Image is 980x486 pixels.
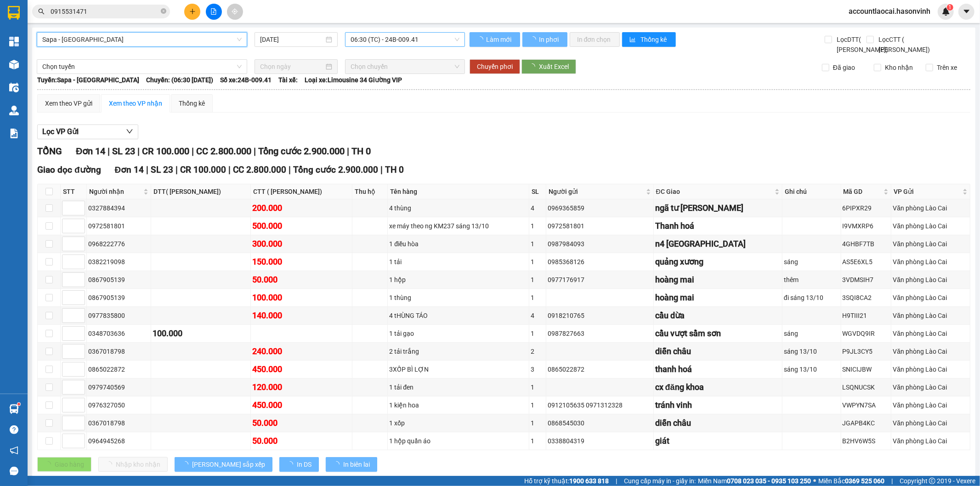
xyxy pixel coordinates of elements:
[893,293,968,303] div: Văn phòng Lào Cai
[841,271,892,289] td: 3VDMSIH7
[784,328,839,339] div: sáng
[655,255,781,268] div: quảng xương
[893,275,968,285] div: Văn phòng Lào Cai
[893,328,968,339] div: Văn phòng Lào Cai
[42,33,242,46] span: Sapa - Hà Tĩnh
[252,417,351,429] div: 50.000
[531,257,544,267] div: 1
[843,400,890,410] div: VWPYN7SA
[88,436,149,446] div: 0964945268
[875,34,932,55] span: Lọc CTT ( [PERSON_NAME])
[42,126,79,137] span: Lọc VP Gửi
[153,327,249,340] div: 100.000
[841,343,892,361] td: P9JL3CY5
[891,414,970,432] td: Văn phòng Lào Cai
[252,291,351,304] div: 100.000
[933,62,961,73] span: Trên xe
[89,186,142,197] span: Người nhận
[655,363,781,376] div: thanh hoá
[549,186,644,197] span: Người gửi
[227,4,243,20] button: aim
[51,6,159,17] input: Tìm tên, số ĐT hoặc mã đơn
[88,328,149,339] div: 0348703636
[531,400,544,410] div: 1
[843,328,890,339] div: WGVDQ9IR
[843,257,890,267] div: AS5E6XL5
[88,293,149,303] div: 0867905139
[287,461,297,468] span: loading
[841,414,892,432] td: JGAPB4KC
[252,435,351,447] div: 50.000
[380,164,383,175] span: |
[184,4,200,20] button: plus
[233,164,286,175] span: CC 2.800.000
[175,457,272,472] button: [PERSON_NAME] sắp xếp
[616,476,617,486] span: |
[947,4,953,11] sup: 1
[655,273,781,286] div: hoàng mai
[548,239,652,249] div: 0987984093
[531,221,544,231] div: 1
[891,199,970,217] td: Văn phòng Lào Cai
[655,417,781,429] div: diễn châu
[252,237,351,250] div: 300.000
[45,98,92,108] div: Xem theo VP gửi
[192,459,265,469] span: [PERSON_NAME] sắp xếp
[192,146,194,157] span: |
[529,63,539,70] span: loading
[389,203,527,213] div: 4 thùng
[297,459,312,469] span: In DS
[252,345,351,358] div: 240.000
[843,293,890,303] div: 3SQI8CA2
[891,217,970,235] td: Văn phòng Lào Cai
[891,379,970,396] td: Văn phòng Lào Cai
[698,476,811,486] span: Miền Nam
[963,7,971,16] span: caret-down
[893,400,968,410] div: Văn phòng Lào Cai
[252,381,351,394] div: 120.000
[343,459,370,469] span: In biên lai
[841,199,892,217] td: 6PIPXR29
[629,36,637,44] span: bar-chart
[891,396,970,414] td: Văn phòng Lào Cai
[531,293,544,303] div: 1
[37,124,138,139] button: Lọc VP Gửi
[38,8,45,15] span: search
[305,75,402,85] span: Loại xe: Limousine 34 Giường VIP
[42,60,242,73] span: Chọn tuyến
[958,4,974,20] button: caret-down
[841,396,892,414] td: VWPYN7SA
[470,59,520,74] button: Chuyển phơi
[841,432,892,450] td: B2HV6W5S
[641,34,668,45] span: Thống kê
[524,476,609,486] span: Hỗ trợ kỹ thuật:
[10,467,18,475] span: message
[891,235,970,253] td: Văn phòng Lào Cai
[37,76,139,84] b: Tuyến: Sapa - [GEOGRAPHIC_DATA]
[655,291,781,304] div: hoàng mai
[88,418,149,428] div: 0367018798
[843,221,890,231] div: I9VMXRP6
[389,328,527,339] div: 1 tải gạo
[252,363,351,376] div: 450.000
[548,400,652,410] div: 0912105635 0971312328
[531,346,544,356] div: 2
[530,36,538,43] span: loading
[622,32,676,47] button: bar-chartThống kê
[252,273,351,286] div: 50.000
[893,346,968,356] div: Văn phòng Lào Cai
[389,346,527,356] div: 2 tải trắng
[843,239,890,249] div: 4GHBF7TB
[818,476,884,486] span: Miền Bắc
[10,425,18,434] span: question-circle
[891,289,970,307] td: Văn phòng Lào Cai
[333,461,343,468] span: loading
[88,346,149,356] div: 0367018798
[841,325,892,343] td: WGVDQ9IR
[841,217,892,235] td: I9VMXRP6
[76,146,105,157] span: Đơn 14
[179,98,205,108] div: Thống kê
[655,435,781,447] div: giát
[88,400,149,410] div: 0976327050
[893,382,968,392] div: Văn phòng Lào Cai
